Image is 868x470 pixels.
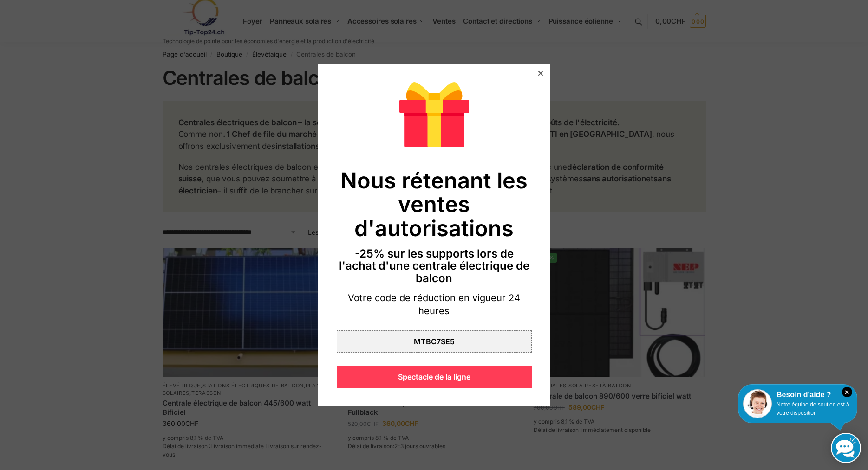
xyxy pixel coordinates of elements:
[337,248,532,284] div: -25% sur les supports lors de l'achat d'une centrale électrique de balcon
[337,168,532,240] div: Nous rétenant les ventes d'autorisations
[414,338,455,345] div: MTBC7SE5
[337,330,532,353] div: MTBC7SE5
[337,366,532,388] div: Spectacle de la ligne
[842,387,852,397] i: Fermer
[337,292,532,317] div: Votre code de réduction en vigueur 24 heures
[777,401,849,416] span: Notre équipe de soutien est à votre disposition
[743,389,772,418] img: Service à la clientèle
[743,389,852,400] div: Besoin d'aide ?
